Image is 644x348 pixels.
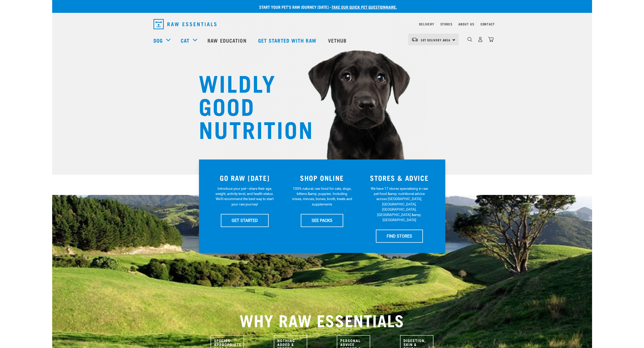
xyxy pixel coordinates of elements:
[153,311,491,329] h2: WHY RAW ESSENTIALS
[209,174,280,182] h3: GO RAW [DATE]
[253,30,323,51] a: Get started with Raw
[458,23,474,25] a: About Us
[202,30,253,51] a: Raw Education
[286,174,358,182] h3: SHOP ONLINE
[419,23,434,25] a: Delivery
[369,186,430,223] p: We have 17 stores specialising in raw pet food &amp; nutritional advice across [GEOGRAPHIC_DATA],...
[376,230,423,242] a: FIND STORES
[323,30,353,51] a: Vethub
[440,23,452,25] a: Stores
[488,37,494,42] img: home-icon@2x.png
[301,214,343,227] a: SEE PACKS
[364,174,435,182] h3: STORES & ADVICE
[56,4,596,10] p: Start your pet’s raw journey [DATE] –
[292,186,352,207] p: 100% natural, raw food for cats, dogs, kittens &amp; puppies. Including mixes, minces, bones, bro...
[199,71,302,140] h1: WILDLY GOOD NUTRITION
[149,17,495,31] nav: dropdown navigation
[153,36,163,44] a: Dog
[332,6,397,8] a: take our quick pet questionnaire.
[478,37,483,42] img: user.png
[411,37,418,42] img: van-moving.png
[421,39,451,41] span: Set Delivery Area
[480,23,495,25] a: Contact
[181,36,189,44] a: Cat
[52,30,592,51] nav: dropdown navigation
[221,214,269,227] a: GET STARTED
[467,37,472,42] img: home-icon-1@2x.png
[214,186,275,207] p: Introduce your pet—share their age, weight, activity level, and health status. We'll recommend th...
[153,19,216,29] img: Raw Essentials Logo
